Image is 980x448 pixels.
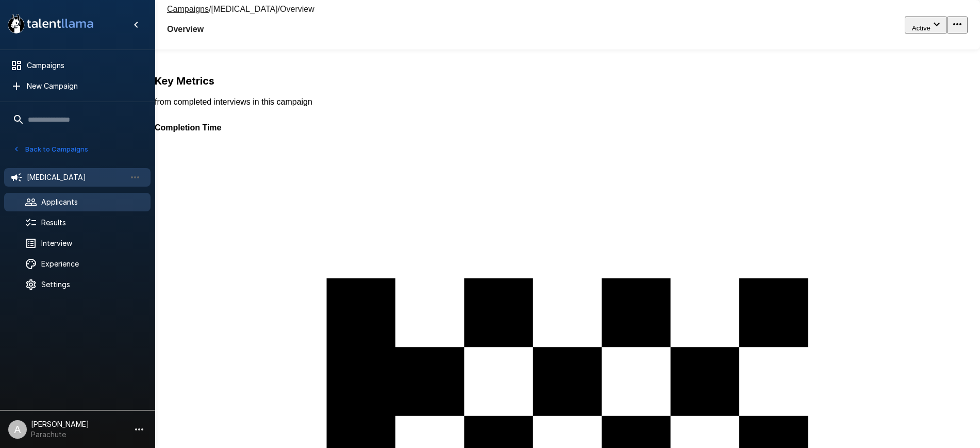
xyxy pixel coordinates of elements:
[209,5,211,13] span: /
[905,16,947,34] button: Active
[280,5,314,13] span: Overview
[278,5,280,13] span: /
[167,5,209,13] u: Campaigns
[211,5,277,13] span: [MEDICAL_DATA]
[167,25,314,34] h4: Overview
